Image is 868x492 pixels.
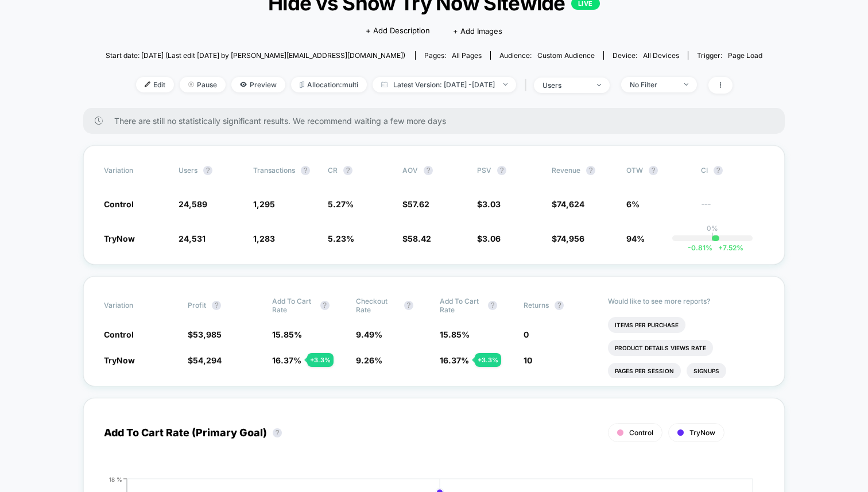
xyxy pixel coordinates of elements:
span: Edit [136,77,174,92]
img: end [684,83,688,86]
span: $ [477,199,501,209]
span: + Add Description [366,25,430,37]
button: ? [649,166,658,175]
span: Pause [180,77,226,92]
span: Page Load [728,51,762,60]
span: 16.37 % [440,355,469,365]
span: $ [402,234,431,243]
span: --- [701,201,764,210]
span: 7.52 % [712,243,743,252]
span: Transactions [253,166,295,175]
span: + [718,243,723,252]
span: Add To Cart Rate [440,297,482,314]
span: + Add Images [453,26,502,36]
span: $ [188,330,222,339]
span: Control [104,330,134,339]
span: | [522,77,534,94]
div: users [542,81,588,90]
span: Control [629,428,653,437]
span: Returns [524,301,549,309]
button: ? [343,166,352,175]
span: 3.06 [482,234,501,243]
span: CR [328,166,338,175]
p: Would like to see more reports? [608,297,765,305]
button: ? [555,301,564,310]
span: PSV [477,166,491,175]
span: 16.37 % [272,355,301,365]
span: Checkout Rate [356,297,398,314]
span: all devices [643,51,679,60]
span: $ [188,355,222,365]
div: Audience: [499,51,595,60]
span: 5.23 % [328,234,354,243]
img: edit [145,82,150,87]
span: Revenue [552,166,580,175]
span: Control [104,199,134,209]
span: 6% [626,199,640,209]
span: $ [552,234,584,243]
span: TryNow [689,428,715,437]
tspan: 18 % [109,475,122,482]
button: ? [203,166,212,175]
span: 15.85 % [272,330,302,339]
span: $ [477,234,501,243]
img: end [503,83,507,86]
span: 10 [524,355,532,365]
span: 54,294 [193,355,222,365]
div: Trigger: [697,51,762,60]
span: 1,283 [253,234,275,243]
button: ? [273,428,282,437]
button: ? [424,166,433,175]
span: Allocation: multi [291,77,367,92]
li: Items Per Purchase [608,317,685,333]
button: ? [488,301,497,310]
span: Preview [231,77,285,92]
button: ? [586,166,595,175]
span: AOV [402,166,418,175]
li: Product Details Views Rate [608,340,713,356]
span: There are still no statistically significant results. We recommend waiting a few more days [114,116,762,126]
span: Custom Audience [537,51,595,60]
span: 3.03 [482,199,501,209]
span: Latest Version: [DATE] - [DATE] [373,77,516,92]
span: Start date: [DATE] (Last edit [DATE] by [PERSON_NAME][EMAIL_ADDRESS][DOMAIN_NAME]) [106,51,405,60]
span: 74,956 [557,234,584,243]
p: | [711,233,714,241]
span: Add To Cart Rate [272,297,315,314]
span: 58.42 [408,234,431,243]
span: 74,624 [557,199,584,209]
span: TryNow [104,355,135,365]
span: -0.81 % [688,243,712,252]
div: + 3.3 % [475,353,501,367]
img: end [597,84,601,86]
button: ? [320,301,330,310]
button: ? [301,166,310,175]
img: calendar [381,82,387,87]
button: ? [212,301,221,310]
span: CI [701,166,764,175]
p: 0% [707,224,718,233]
span: 94% [626,234,645,243]
span: 5.27 % [328,199,354,209]
li: Signups [687,363,726,379]
span: 24,531 [179,234,206,243]
span: 9.49 % [356,330,382,339]
div: Pages: [424,51,482,60]
li: Pages Per Session [608,363,681,379]
span: all pages [452,51,482,60]
span: 57.62 [408,199,429,209]
span: 53,985 [193,330,222,339]
button: ? [714,166,723,175]
div: + 3.3 % [307,353,334,367]
img: rebalance [300,82,304,88]
span: users [179,166,197,175]
button: ? [404,301,413,310]
span: Variation [104,297,167,314]
span: 24,589 [179,199,207,209]
span: TryNow [104,234,135,243]
span: 15.85 % [440,330,470,339]
span: 1,295 [253,199,275,209]
span: Profit [188,301,206,309]
span: Variation [104,166,167,175]
span: Device: [603,51,688,60]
